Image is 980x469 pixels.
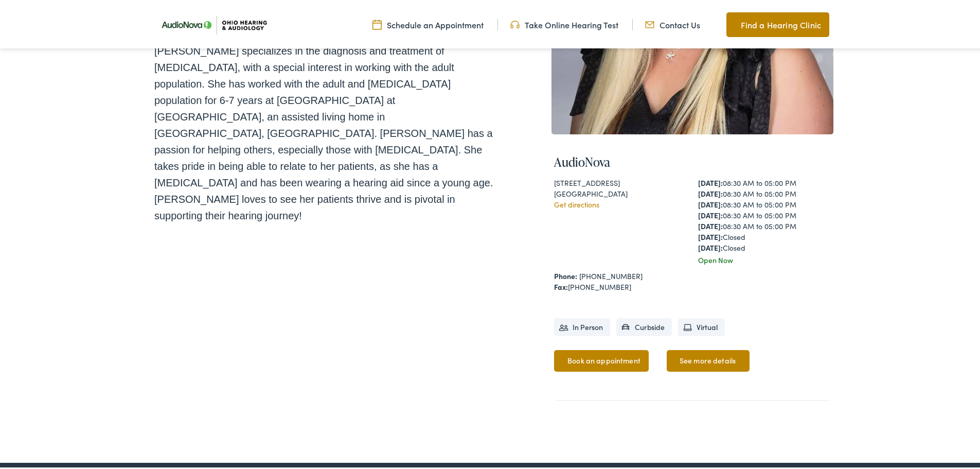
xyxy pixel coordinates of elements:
[698,208,723,218] strong: [DATE]:
[698,176,723,186] strong: [DATE]:
[154,41,494,222] p: [PERSON_NAME] specializes in the diagnosis and treatment of [MEDICAL_DATA], with a special intere...
[554,186,687,197] div: [GEOGRAPHIC_DATA]
[579,269,643,279] a: [PHONE_NUMBER]
[554,348,649,370] a: Book an appointment
[667,348,750,370] a: See more details
[698,176,831,251] div: 08:30 AM to 05:00 PM 08:30 AM to 05:00 PM 08:30 AM to 05:00 PM 08:30 AM to 05:00 PM 08:30 AM to 0...
[554,280,568,290] strong: Fax:
[698,253,831,264] div: Open Now
[554,280,831,290] div: [PHONE_NUMBER]
[554,316,610,334] li: In Person
[554,197,599,207] a: Get directions
[554,153,831,168] h4: AudioNova
[698,240,723,251] strong: [DATE]:
[372,17,382,28] img: Calendar Icon to schedule a hearing appointment in Cincinnati, OH
[372,17,484,28] a: Schedule an Appointment
[510,17,520,28] img: Headphones icone to schedule online hearing test in Cincinnati, OH
[554,176,687,186] div: [STREET_ADDRESS]
[698,230,723,240] strong: [DATE]:
[726,10,829,35] a: Find a Hearing Clinic
[678,316,725,334] li: Virtual
[698,219,723,229] strong: [DATE]:
[554,269,577,279] strong: Phone:
[698,186,723,197] strong: [DATE]:
[510,17,618,28] a: Take Online Hearing Test
[726,16,736,29] img: Map pin icon to find Ohio Hearing & Audiology in Cincinnati, OH
[645,17,654,28] img: Mail icon representing email contact with Ohio Hearing in Cincinnati, OH
[645,17,700,28] a: Contact Us
[616,316,672,334] li: Curbside
[698,197,723,207] strong: [DATE]:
